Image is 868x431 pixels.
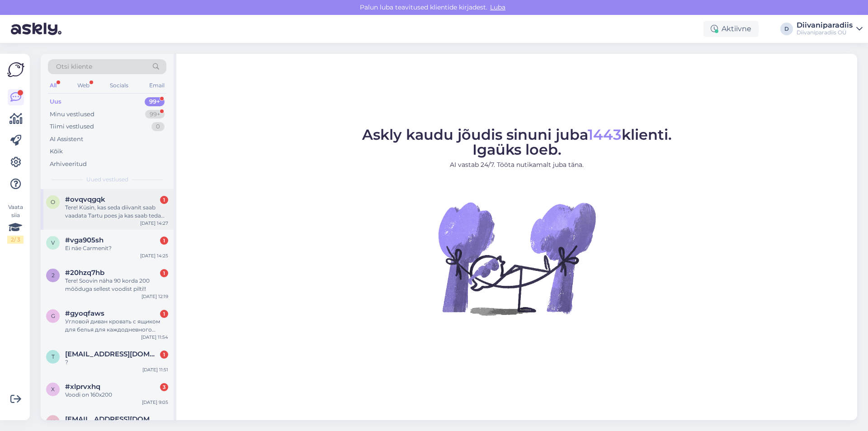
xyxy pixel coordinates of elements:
[160,196,168,204] div: 1
[65,277,168,293] div: Tere! Soovin näha 90 korda 200 mõõduga sellest voodist pilti!!
[140,252,168,259] div: [DATE] 14:25
[797,29,853,36] div: Diivaniparadiis OÜ
[487,3,508,11] span: Luba
[142,366,168,373] div: [DATE] 11:51
[51,199,55,205] span: o
[160,310,168,318] div: 1
[142,399,168,406] div: [DATE] 9:05
[50,122,94,131] div: Tiimi vestlused
[65,383,100,391] span: #xlprvxhq
[435,177,598,340] img: No Chat active
[588,126,622,143] span: 1443
[362,126,672,158] span: Askly kaudu jõudis sinuni juba klienti. Igaüks loeb.
[140,220,168,227] div: [DATE] 14:27
[65,415,159,423] span: hele.kann@gmail.com
[50,147,63,156] div: Kõik
[65,309,104,317] span: #gyoqfaws
[56,62,92,71] span: Otsi kliente
[65,269,104,277] span: #20hzq7hb
[7,61,24,78] img: Askly Logo
[142,293,168,300] div: [DATE] 12:19
[50,97,61,106] div: Uus
[52,353,55,360] span: t
[65,236,104,244] span: #vga905sh
[780,23,793,35] div: D
[160,383,168,391] div: 3
[160,350,168,359] div: 1
[51,418,55,425] span: h
[51,313,55,319] span: g
[86,175,128,184] span: Uued vestlused
[160,237,168,245] div: 1
[147,80,166,91] div: Email
[48,80,58,91] div: All
[52,272,55,279] span: 2
[108,80,130,91] div: Socials
[65,350,159,358] span: terjevilms@hotmail.com
[51,239,55,246] span: v
[65,317,168,334] div: Угловой диван кровать с ящиком для белья для каждодневного использования
[65,358,168,366] div: ?
[7,236,24,244] div: 2 / 3
[160,269,168,277] div: 1
[797,22,853,29] div: Diivaniparadiis
[75,80,91,91] div: Web
[797,22,863,36] a: DiivaniparadiisDiivaniparadiis OÜ
[703,21,759,37] div: Aktiivne
[145,110,165,119] div: 99+
[51,386,55,393] span: x
[145,97,165,106] div: 99+
[65,391,168,399] div: Voodi on 160x200
[50,110,94,119] div: Minu vestlused
[65,204,168,220] div: Tere! Küsin, kas seda diivanit saab vaadata Tartu poes ja kas saab teda tellida teises värvis?NUR...
[65,195,105,204] span: #ovqvqgqk
[50,135,83,144] div: AI Assistent
[141,334,168,341] div: [DATE] 11:54
[65,244,168,252] div: Ei näe Carmenit?
[50,160,87,169] div: Arhiveeritud
[7,203,24,244] div: Vaata siia
[151,122,165,131] div: 0
[362,160,672,170] p: AI vastab 24/7. Tööta nutikamalt juba täna.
